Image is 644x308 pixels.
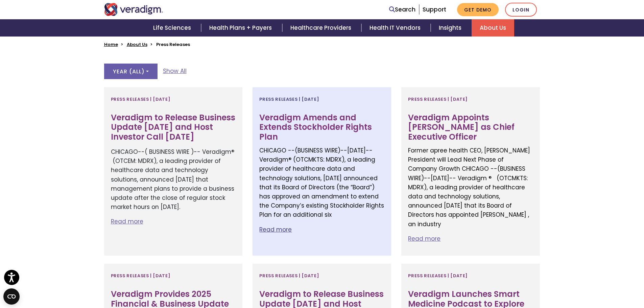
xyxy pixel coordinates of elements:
[431,19,472,37] a: Insights
[111,94,171,105] span: Press Releases | [DATE]
[408,94,468,105] span: Press Releases | [DATE]
[163,67,187,76] a: Show All
[282,19,361,37] a: Healthcare Providers
[111,113,236,142] h3: Veradigm to Release Business Update [DATE] and Host Investor Call [DATE]
[259,94,319,105] span: Press Releases | [DATE]
[408,113,533,142] h3: Veradigm Appoints [PERSON_NAME] as Chief Executive Officer
[423,5,446,14] a: Support
[3,288,20,305] button: Open CMP widget
[104,64,158,79] button: Year (All)
[104,3,163,16] img: Veradigm logo
[111,270,171,281] span: Press Releases | [DATE]
[111,147,236,212] p: CHICAGO--( BUSINESS WIRE )-- Veradigm® (OTCEM: MDRX), a leading provider of healthcare data and t...
[259,146,384,220] p: CHICAGO --(BUSINESS WIRE)--[DATE]-- Veradigm® (OTCMKTS: MDRX), a leading provider of healthcare d...
[145,19,201,37] a: Life Sciences
[201,19,282,37] a: Health Plans + Payers
[457,3,499,16] a: Get Demo
[361,19,431,37] a: Health IT Vendors
[259,270,319,281] span: Press Releases | [DATE]
[408,146,533,229] p: Former apree health CEO, [PERSON_NAME] President will Lead Next Phase of Company Growth CHICAGO -...
[127,41,147,48] a: About Us
[104,41,118,48] a: Home
[472,19,514,37] a: About Us
[389,5,415,14] a: Search
[505,3,537,17] a: Login
[408,270,468,281] span: Press Releases | [DATE]
[259,113,384,142] h3: Veradigm Amends and Extends Stockholder Rights Plan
